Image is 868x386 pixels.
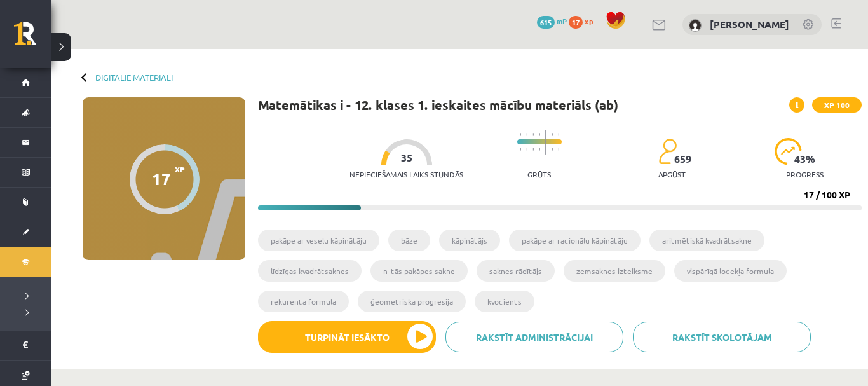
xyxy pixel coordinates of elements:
[258,291,349,312] li: rekurenta formula
[812,97,862,113] span: XP 100
[775,138,802,165] img: icon-progress-161ccf0a02000e728c5f80fcf4c31c7af3da0e1684b2b1d7c360e028c24a22f1.svg
[388,230,430,251] li: bāze
[689,19,702,32] img: Jānis Tuls
[349,170,463,179] p: Nepieciešamais laiks stundās
[526,133,527,136] img: icon-short-line-57e1e144782c952c97e751825c79c345078a6d821885a25fce030b3d8c18986b.svg
[564,260,665,282] li: zemsaknes izteiksme
[674,260,787,282] li: vispārīgā locekļa formula
[658,138,677,165] img: students-c634bb4e5e11cddfef0936a35e636f08e4e9abd3cc4e673bd6f9a4125e45ecb1.svg
[258,321,436,353] button: Turpināt iesākto
[569,16,599,26] a: 17 xp
[539,148,540,151] img: icon-short-line-57e1e144782c952c97e751825c79c345078a6d821885a25fce030b3d8c18986b.svg
[258,230,379,251] li: pakāpe ar veselu kāpinātāju
[370,260,468,282] li: n-tās pakāpes sakne
[539,133,540,136] img: icon-short-line-57e1e144782c952c97e751825c79c345078a6d821885a25fce030b3d8c18986b.svg
[445,322,623,352] a: Rakstīt administrācijai
[532,133,534,136] img: icon-short-line-57e1e144782c952c97e751825c79c345078a6d821885a25fce030b3d8c18986b.svg
[14,22,51,54] a: Rīgas 1. Tālmācības vidusskola
[532,148,534,151] img: icon-short-line-57e1e144782c952c97e751825c79c345078a6d821885a25fce030b3d8c18986b.svg
[475,291,534,312] li: kvocients
[520,133,521,136] img: icon-short-line-57e1e144782c952c97e751825c79c345078a6d821885a25fce030b3d8c18986b.svg
[552,148,553,151] img: icon-short-line-57e1e144782c952c97e751825c79c345078a6d821885a25fce030b3d8c18986b.svg
[527,170,551,179] p: Grūts
[649,230,764,251] li: aritmētiskā kvadrātsakne
[558,133,559,136] img: icon-short-line-57e1e144782c952c97e751825c79c345078a6d821885a25fce030b3d8c18986b.svg
[633,322,811,352] a: Rakstīt skolotājam
[258,97,618,113] h1: Matemātikas i - 12. klases 1. ieskaites mācību materiāls (ab)
[569,16,583,29] span: 17
[537,16,555,29] span: 615
[786,170,824,179] p: progress
[152,169,171,188] div: 17
[557,16,567,26] span: mP
[95,72,173,82] a: Digitālie materiāli
[710,18,789,31] a: [PERSON_NAME]
[794,153,816,165] span: 43 %
[520,148,521,151] img: icon-short-line-57e1e144782c952c97e751825c79c345078a6d821885a25fce030b3d8c18986b.svg
[439,230,500,251] li: kāpinātājs
[477,260,555,282] li: saknes rādītājs
[545,130,546,155] img: icon-long-line-d9ea69661e0d244f92f715978eff75569469978d946b2353a9bb055b3ed8787d.svg
[537,16,567,26] a: 615 mP
[658,170,686,179] p: apgūst
[585,16,593,26] span: xp
[175,165,185,174] span: XP
[674,153,691,165] span: 659
[558,148,559,151] img: icon-short-line-57e1e144782c952c97e751825c79c345078a6d821885a25fce030b3d8c18986b.svg
[358,291,466,312] li: ģeometriskā progresija
[526,148,527,151] img: icon-short-line-57e1e144782c952c97e751825c79c345078a6d821885a25fce030b3d8c18986b.svg
[552,133,553,136] img: icon-short-line-57e1e144782c952c97e751825c79c345078a6d821885a25fce030b3d8c18986b.svg
[258,260,362,282] li: līdzīgas kvadrātsaknes
[401,152,412,163] span: 35
[509,230,641,251] li: pakāpe ar racionālu kāpinātāju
